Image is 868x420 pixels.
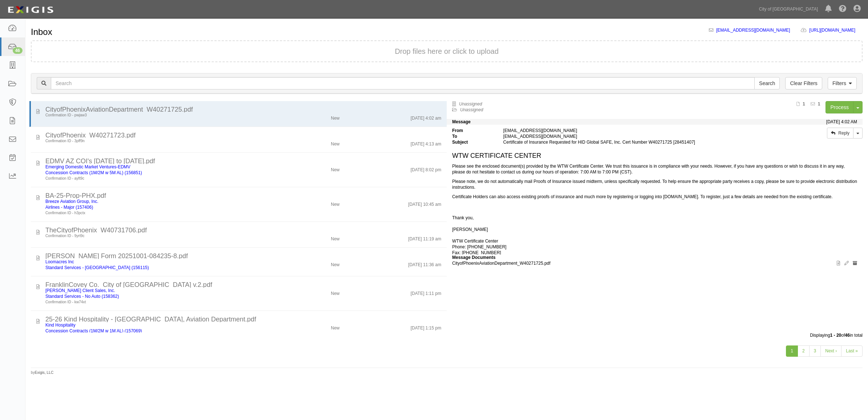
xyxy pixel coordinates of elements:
a: Concession Contracts (1M/2M w 5M AL) (156851) [45,170,142,175]
a: Breeze Aviation Group, Inc. [45,199,98,204]
div: [DATE] 4:02 AM [826,119,857,125]
p: Certificate Holders can also access existing proofs of insurance and much more by registering or ... [452,194,857,200]
a: 1 [786,345,798,357]
p: Please note, we do not automatically mail Proofs of Insurance issued midterm, unless specifically... [452,179,857,190]
div: [DATE] 10:45 am [408,199,441,207]
a: Next › [820,345,841,357]
div: [DATE] 1:15 pm [411,322,441,331]
a: [EMAIL_ADDRESS][DOMAIN_NAME] [716,28,790,33]
a: 3 [809,345,821,357]
strong: Subject [447,139,498,145]
a: Loomacres Inc [45,259,74,264]
a: [URL][DOMAIN_NAME] [809,28,863,33]
div: Confirmation ID - ayft9c [45,176,272,181]
a: 2 [798,345,810,357]
div: [DATE] 4:02 am [411,112,441,121]
div: Certificate of Insurance Requested for HID Global SAFE, Inc. Cert Number W40271725 [28451407] [498,139,753,145]
div: New [331,112,340,121]
div: Confirmation ID - pwjaw3 [45,112,272,118]
a: Standard Services - No Auto (158362) [45,294,119,299]
div: FranklinCovey Co._City of Phoenix v.2.pdf [45,282,441,288]
a: Airlines - Major (157406) [45,205,93,210]
div: CityofPhoenix_W40271723.pdf [45,132,441,138]
a: Emerging Domestic Market Ventures-EDMV [45,164,130,169]
b: 1 [818,101,820,107]
div: Franklin Covey Client Sales, Inc. [45,288,272,293]
a: Standard Services - [GEOGRAPHIC_DATA] (156115) [45,265,149,270]
div: [DATE] 11:19 am [408,233,441,242]
div: Confirmation ID - 9yrt9c [45,233,272,239]
div: Concession Contracts (1M/2M w 1M AL) (157069) [45,328,272,334]
input: Search [51,77,755,89]
b: 1 - 20 [830,333,841,338]
a: Exigis, LLC [35,371,54,375]
a: Unassigned [459,101,482,107]
div: New [331,199,340,207]
b: 1 [803,101,805,107]
a: Filters [828,77,857,89]
h1: Inbox [31,27,52,37]
div: Confirmation ID - h3pctx [45,210,272,216]
div: Airlines - Major (157406) [45,204,272,210]
div: [DATE] 1:11 pm [411,288,441,296]
a: Concession Contracts (1M/2M w 1M AL) (157069) [45,328,142,333]
div: New [331,259,340,268]
div: Breeze Aviation Group, Inc. [45,199,272,204]
button: Drop files here or click to upload [395,48,499,54]
p: CityofPhoenixAviationDepartment_W40271725.pdf [452,260,857,266]
small: by [31,370,53,376]
h1: WTW CERTIFICATE CENTER [452,152,857,160]
div: Kind Hospitality [45,322,272,328]
a: Last » [841,345,863,357]
img: logo-5460c22ac91f19d4615b14bd174203de0afe785f0fc80cf4dbbc73dc1793850b.png [5,3,56,16]
a: Process [826,101,853,113]
div: ACORD Form 20251001-084235-8.pdf [45,253,441,259]
div: Concession Contracts (1M/2M w 5M AL) (156851) [45,170,272,176]
div: Standard Services - Airside (156115) [45,265,272,271]
b: 46 [845,333,849,338]
i: Archive document [853,261,857,265]
div: Standard Services - No Auto (158362) [45,293,272,299]
a: Clear Filters [785,77,822,89]
a: [PERSON_NAME] Client Sales, Inc. [45,288,115,293]
div: New [331,233,340,242]
div: BA-25-Prop-PHX.pdf [45,193,441,199]
div: New [331,164,340,173]
div: 46 [13,47,23,54]
div: inbox@cop.complianz.com [498,133,753,139]
div: CityofPhoenixAviationDepartment_W40271725.pdf [45,107,441,112]
div: Emerging Domestic Market Ventures-EDMV [45,164,272,170]
div: [EMAIL_ADDRESS][DOMAIN_NAME] [498,128,753,133]
strong: From [447,128,498,133]
div: Confirmation ID - kw74xt [45,299,272,305]
strong: Message [452,119,471,124]
div: [DATE] 11:36 am [408,259,441,268]
i: View [837,261,840,265]
div: Confirmation ID - 3pff9n [45,138,272,144]
div: New [331,288,340,296]
p: Thank you, [PERSON_NAME] WTW Certificate Center Phone: [PHONE_NUMBER] Fax: [PHONE_NUMBER] Email: ... [452,203,857,267]
a: City of [GEOGRAPHIC_DATA] [755,2,822,16]
a: Reply [827,128,853,139]
div: New [331,138,340,147]
i: Edit document [844,261,849,265]
div: EDMV AZ COI's 10.1.25 to 10.1.26.pdf [45,158,441,164]
div: Displaying of in total [25,332,868,338]
input: Search [754,77,780,89]
i: Help Center - Complianz [839,5,846,12]
div: TheCityofPhoenix_W40731706.pdf [45,227,441,233]
div: 25-26 Kind Hospitality - City of Phoenix, Aviation Department.pdf [45,316,441,322]
a: Unassigned [460,107,483,112]
strong: Message Documents [452,255,495,260]
div: Loomacres Inc [45,259,272,265]
div: [DATE] 4:13 am [411,138,441,147]
div: [DATE] 8:02 pm [411,164,441,173]
p: Please see the enclosed document(s) provided by the WTW Certificate Center. We trust this issuanc... [452,163,857,175]
a: Kind Hospitality [45,323,76,328]
div: New [331,322,340,331]
strong: To [447,133,498,139]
